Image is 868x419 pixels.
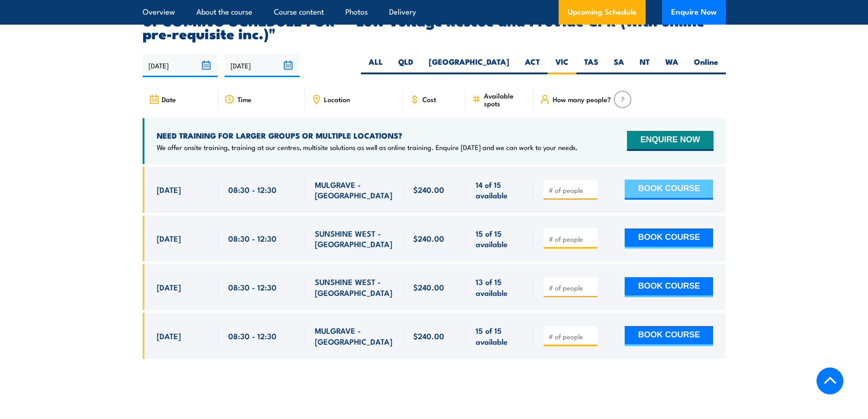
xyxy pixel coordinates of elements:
span: $240.00 [413,282,444,292]
input: # of people [549,234,594,243]
input: # of people [549,186,594,195]
span: 15 of 15 available [476,325,524,347]
span: $240.00 [413,331,444,341]
input: # of people [549,283,594,292]
span: Date [162,95,176,103]
label: ACT [517,57,548,74]
span: 15 of 15 available [476,228,524,249]
span: [DATE] [157,233,181,243]
span: 14 of 15 available [476,179,524,201]
input: # of people [549,332,594,341]
span: MULGRAVE - [GEOGRAPHIC_DATA] [315,179,393,201]
span: [DATE] [157,282,181,292]
span: 08:30 - 12:30 [228,184,277,195]
span: Time [237,95,252,103]
label: NT [632,57,657,74]
span: 13 of 15 available [476,276,524,298]
span: $240.00 [413,184,444,195]
span: Cost [422,95,436,103]
label: WA [657,57,686,74]
span: [DATE] [157,184,181,195]
span: Location [324,95,350,103]
button: BOOK COURSE [625,180,713,200]
span: [DATE] [157,331,181,341]
button: ENQUIRE NOW [627,131,713,151]
input: From date [143,54,218,77]
span: MULGRAVE - [GEOGRAPHIC_DATA] [315,325,393,347]
input: To date [225,54,300,77]
button: BOOK COURSE [625,228,713,248]
label: TAS [576,57,606,74]
span: SUNSHINE WEST - [GEOGRAPHIC_DATA] [315,228,393,249]
button: BOOK COURSE [625,277,713,297]
label: SA [606,57,632,74]
label: [GEOGRAPHIC_DATA] [421,57,517,74]
h4: NEED TRAINING FOR LARGER GROUPS OR MULTIPLE LOCATIONS? [157,130,578,140]
span: 08:30 - 12:30 [228,331,277,341]
span: 08:30 - 12:30 [228,233,277,243]
label: VIC [548,57,576,74]
label: ALL [361,57,390,74]
span: SUNSHINE WEST - [GEOGRAPHIC_DATA] [315,276,393,298]
h2: UPCOMING SCHEDULE FOR - "Low Voltage Rescue and Provide CPR (with online pre-requisite inc.)" [143,14,726,39]
button: BOOK COURSE [625,326,713,346]
p: We offer onsite training, training at our centres, multisite solutions as well as online training... [157,143,578,152]
span: 08:30 - 12:30 [228,282,277,292]
label: QLD [390,57,421,74]
label: Online [686,57,726,74]
span: $240.00 [413,233,444,243]
span: Available spots [484,92,527,107]
span: How many people? [553,95,611,103]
